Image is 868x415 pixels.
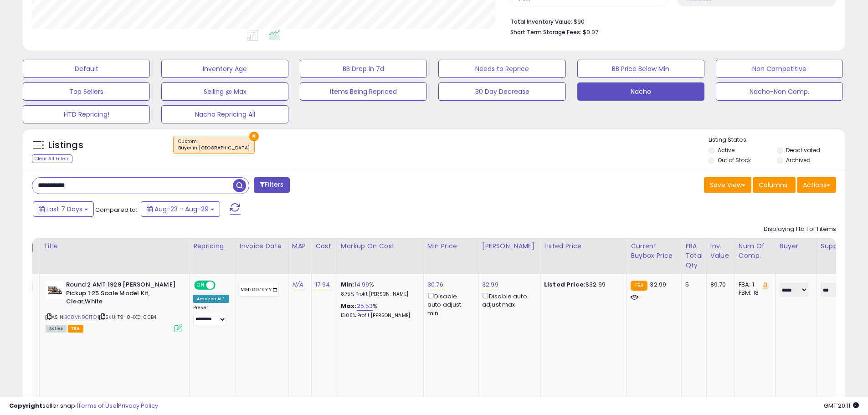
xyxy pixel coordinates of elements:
label: Out of Stock [718,156,751,164]
div: Title [43,241,185,251]
strong: Copyright [9,401,42,410]
div: Markup on Cost [341,241,420,251]
div: Amazon AI * [193,295,229,303]
div: MAP [292,241,308,251]
span: 2025-09-7 20:11 GMT [824,401,859,410]
b: Listed Price: [544,280,586,289]
div: Inv. value [710,241,731,261]
img: 41b4iA3WXDL._SL40_.jpg [46,281,64,299]
div: FBA Total Qty [685,241,703,270]
button: Selling @ Max [161,82,288,101]
span: ON [195,282,206,289]
button: Inventory Age [161,60,288,78]
h5: Listings [48,139,83,152]
div: % [341,281,416,297]
button: Default [23,60,150,78]
a: 32.99 [482,280,498,289]
button: HTD Repricing! [23,105,150,123]
th: The percentage added to the cost of goods (COGS) that forms the calculator for Min & Max prices. [337,238,423,274]
label: Archived [786,156,811,164]
div: seller snap | | [9,402,158,410]
button: Aug-23 - Aug-29 [141,201,220,217]
b: Min: [341,280,354,289]
b: Max: [341,302,357,310]
b: Round 2 AMT 1929 [PERSON_NAME] Pickup 1:25 Scale Model Kit, Clear,White [66,281,177,308]
a: N/A [292,280,303,289]
div: FBM: 18 [739,289,769,297]
span: Aug-23 - Aug-29 [154,205,209,214]
div: Min Price [427,241,474,251]
div: FBA: 1 [739,281,769,289]
th: CSV column name: cust_attr_1_Buyer [776,238,817,274]
div: Current Buybox Price [631,241,678,261]
div: [PERSON_NAME] [482,241,536,251]
button: Filters [254,177,289,193]
a: 25.53 [357,302,373,311]
span: Compared to: [95,205,137,214]
div: Disable auto adjust max [482,291,533,309]
button: Top Sellers [23,82,150,101]
a: Privacy Policy [118,401,158,410]
th: CSV column name: cust_attr_2_Supplier [817,238,858,274]
button: Columns [753,177,796,193]
span: FBA [68,325,83,333]
div: Disable auto adjust min [427,291,471,318]
div: Buyer [780,241,813,251]
button: Last 7 Days [33,201,94,217]
div: Supplier [821,241,854,251]
button: Nacho-Non Comp. [716,82,843,101]
li: $90 [510,15,829,26]
a: 30.76 [427,280,443,289]
button: 30 Day Decrease [438,82,565,101]
a: Terms of Use [78,401,117,410]
label: Deactivated [786,146,820,154]
div: 5 [685,281,699,289]
div: ASIN: [46,281,182,331]
button: × [249,132,259,141]
small: FBA [631,281,647,291]
span: Columns [759,180,787,190]
span: All listings currently available for purchase on Amazon [46,325,67,333]
span: $0.07 [583,28,598,36]
button: Nacho Repricing All [161,105,288,123]
div: Displaying 1 to 1 of 1 items [764,225,836,234]
button: BB Price Below Min [577,60,704,78]
button: Needs to Reprice [438,60,565,78]
span: 32.99 [650,280,666,289]
button: Save View [704,177,751,193]
p: 13.88% Profit [PERSON_NAME] [341,313,416,319]
div: $32.99 [544,281,620,289]
a: B08VN9C1TQ [64,313,97,321]
button: Actions [797,177,836,193]
div: Cost [315,241,333,251]
div: Num of Comp. [739,241,772,261]
button: Non Competitive [716,60,843,78]
button: BB Drop in 7d [300,60,427,78]
div: Preset: [193,305,229,325]
span: OFF [214,282,229,289]
div: 89.70 [710,281,728,289]
b: Total Inventory Value: [510,18,572,26]
span: Last 7 Days [46,205,82,214]
div: Repricing [193,241,232,251]
button: Nacho [577,82,704,101]
div: Buyer in [GEOGRAPHIC_DATA] [178,145,250,151]
div: % [341,302,416,319]
th: CSV column name: cust_attr_3_Invoice Date [236,238,288,274]
a: 17.94 [315,280,330,289]
a: 14.99 [354,280,370,289]
div: Invoice Date [240,241,284,251]
div: Clear All Filters [32,154,72,163]
span: Custom: [178,138,250,152]
b: Short Term Storage Fees: [510,28,581,36]
label: Active [718,146,734,154]
button: Items Being Repriced [300,82,427,101]
span: | SKU: T9-0HXQ-00B4 [98,313,156,321]
p: 8.75% Profit [PERSON_NAME] [341,291,416,297]
p: Listing States: [709,136,845,144]
div: Listed Price [544,241,623,251]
